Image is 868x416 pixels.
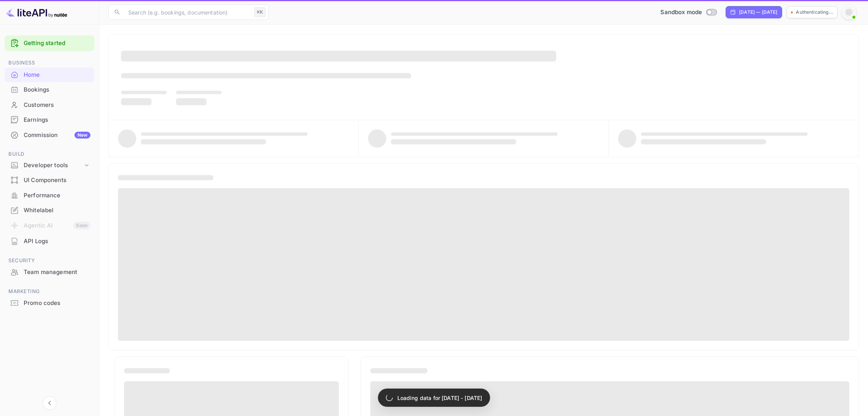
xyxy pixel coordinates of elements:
div: Whitelabel [5,203,94,218]
a: CommissionNew [5,128,94,142]
div: Earnings [5,113,94,127]
div: Bookings [5,82,94,97]
a: Home [5,68,94,82]
a: Earnings [5,113,94,127]
a: API Logs [5,234,94,248]
span: Security [5,256,94,265]
a: Bookings [5,82,94,97]
div: Customers [24,101,90,110]
span: Build [5,150,94,158]
p: Loading data for [DATE] - [DATE] [397,394,482,402]
div: New [74,132,90,139]
div: Bookings [24,85,90,94]
a: UI Components [5,173,94,187]
div: Customers [5,98,94,113]
div: Commission [24,131,90,140]
div: ⌘K [254,7,266,17]
div: Home [5,68,94,82]
a: Promo codes [5,296,94,310]
a: Getting started [24,39,90,48]
div: API Logs [5,234,94,249]
div: Team management [24,268,90,277]
a: Team management [5,265,94,279]
div: Whitelabel [24,206,90,215]
div: [DATE] — [DATE] [739,9,777,16]
div: API Logs [24,237,90,246]
div: Performance [24,191,90,200]
div: Performance [5,188,94,203]
div: Developer tools [24,161,83,170]
p: Authenticating... [796,9,833,16]
input: Search (e.g. bookings, documentation) [124,5,251,20]
span: Sandbox mode [660,8,702,17]
a: Performance [5,188,94,202]
div: CommissionNew [5,128,94,143]
span: Marketing [5,287,94,296]
a: Whitelabel [5,203,94,217]
div: Getting started [5,35,94,51]
div: UI Components [24,176,90,185]
a: Customers [5,98,94,112]
div: Switch to Production mode [657,8,720,17]
button: Collapse navigation [43,396,56,410]
div: Home [24,71,90,79]
span: Business [5,59,94,67]
div: Promo codes [24,299,90,308]
div: Developer tools [5,159,94,172]
div: Earnings [24,116,90,124]
img: LiteAPI logo [6,6,67,18]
